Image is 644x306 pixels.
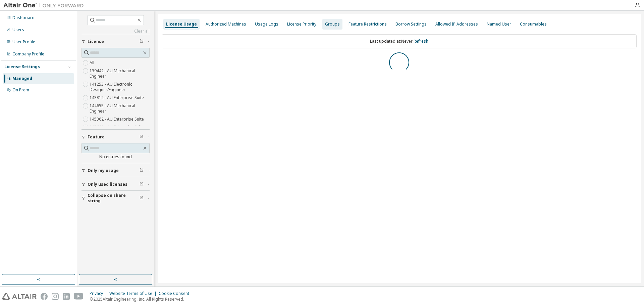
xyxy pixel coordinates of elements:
[88,39,104,44] span: License
[12,39,35,45] div: User Profile
[287,21,316,27] div: License Priority
[63,293,70,300] img: linkedin.svg
[12,87,29,93] div: On Prem
[88,193,140,204] span: Collapse on share string
[325,21,340,27] div: Groups
[88,134,105,140] span: Feature
[4,64,40,70] div: License Settings
[82,191,150,206] button: Collapse on share string
[90,291,109,296] div: Privacy
[90,67,150,80] label: 139442 - AU Mechanical Engineer
[52,293,59,300] img: instagram.svg
[88,168,119,173] span: Only my usage
[82,163,150,178] button: Only my usage
[395,21,427,27] div: Borrow Settings
[159,291,193,296] div: Cookie Consent
[88,182,127,187] span: Only used licenses
[348,21,387,27] div: Feature Restrictions
[414,38,428,44] a: Refresh
[74,293,84,300] img: youtube.svg
[140,134,144,140] span: Clear filter
[12,27,24,33] div: Users
[162,34,637,48] div: Last updated at: Never
[90,115,145,123] label: 145362 - AU Enterprise Suite
[140,168,144,173] span: Clear filter
[3,2,87,9] img: Altair One
[41,293,48,300] img: facebook.svg
[90,296,193,302] p: © 2025 Altair Engineering, Inc. All Rights Reserved.
[90,94,145,102] label: 143812 - AU Enterprise Suite
[12,15,35,20] div: Dashboard
[90,102,150,115] label: 144655 - AU Mechanical Engineer
[82,177,150,192] button: Only used licenses
[140,182,144,187] span: Clear filter
[82,154,150,160] div: No entries found
[206,21,246,27] div: Authorized Machines
[2,293,37,300] img: altair_logo.svg
[435,21,478,27] div: Allowed IP Addresses
[487,21,511,27] div: Named User
[255,21,278,27] div: Usage Logs
[166,21,197,27] div: License Usage
[140,39,144,44] span: Clear filter
[109,291,159,296] div: Website Terms of Use
[90,80,150,94] label: 141253 - AU Electronic Designer/Engineer
[90,59,96,67] label: All
[90,123,145,131] label: 145662 - AU Enterprise Suite
[12,51,44,57] div: Company Profile
[82,130,150,144] button: Feature
[12,76,32,81] div: Managed
[520,21,547,27] div: Consumables
[140,195,144,201] span: Clear filter
[82,29,150,34] a: Clear all
[82,34,150,49] button: License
